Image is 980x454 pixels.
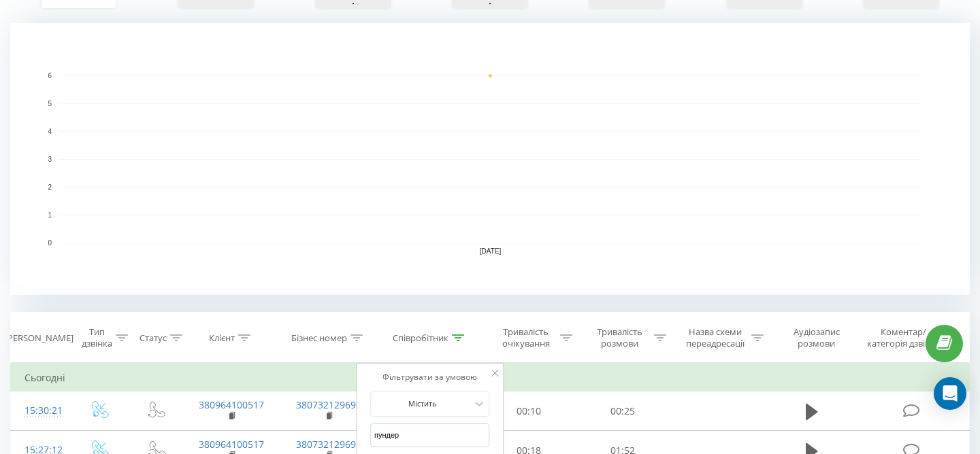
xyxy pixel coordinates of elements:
text: [DATE] [480,247,502,255]
text: 4 [48,128,52,135]
text: 5 [48,100,52,107]
text: 3 [48,156,52,163]
div: Аудіозапис розмови [779,326,853,349]
td: Сьогодні [11,364,970,391]
div: Коментар/категорія дзвінка [864,326,943,349]
div: Назва схеми переадресації [682,326,748,349]
div: Open Intercom Messenger [934,377,966,410]
td: 00:10 [483,391,576,431]
div: Співробітник [393,332,448,344]
div: Клієнт [209,332,235,344]
div: [PERSON_NAME] [5,332,73,344]
div: Фільтрувати за умовою [370,370,490,384]
div: Тривалість розмови [588,326,651,349]
div: Бізнес номер [291,332,347,344]
a: 380732129695 [296,438,361,451]
div: Статус [140,332,167,344]
a: 380964100517 [199,438,264,451]
a: 380732129695 [296,398,361,411]
td: 00:25 [576,391,670,431]
div: Тип дзвінка [82,326,112,349]
div: 15:30:21 [24,398,57,424]
input: Введіть значення [370,423,490,447]
text: 0 [48,239,52,247]
text: 6 [48,72,52,80]
text: 1 [48,211,52,219]
svg: A chart. [10,23,970,295]
text: 2 [48,184,52,191]
a: 380964100517 [199,398,264,411]
div: Тривалість очікування [495,326,557,349]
